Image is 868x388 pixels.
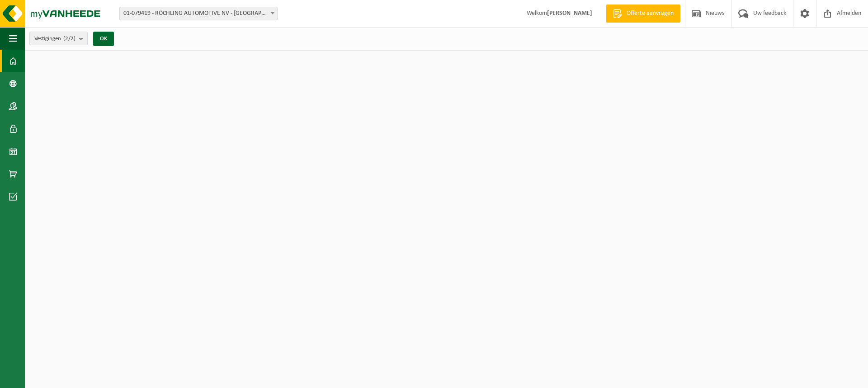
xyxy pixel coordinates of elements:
button: OK [93,32,114,46]
span: 01-079419 - RÖCHLING AUTOMOTIVE NV - GIJZEGEM [119,7,278,20]
count: (2/2) [63,36,75,42]
span: 01-079419 - RÖCHLING AUTOMOTIVE NV - GIJZEGEM [120,7,277,20]
span: Vestigingen [34,32,75,46]
button: Vestigingen(2/2) [29,32,88,45]
a: Offerte aanvragen [606,5,680,23]
strong: [PERSON_NAME] [547,10,592,17]
span: Offerte aanvragen [624,9,676,18]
